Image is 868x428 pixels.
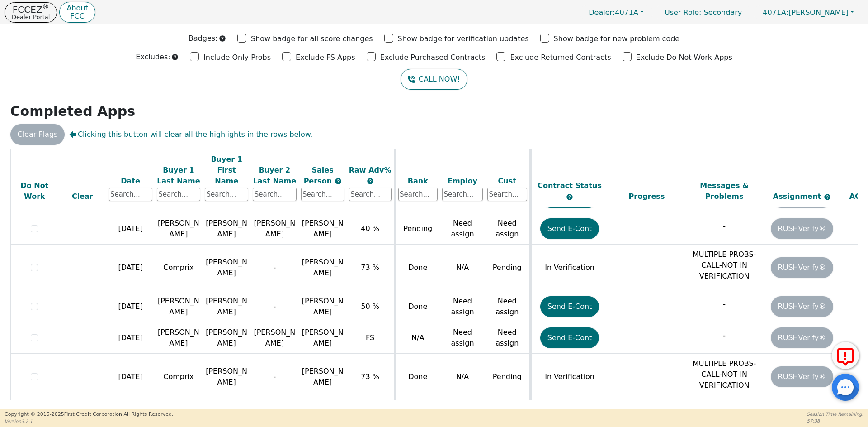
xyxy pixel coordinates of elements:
input: Search... [205,188,248,201]
td: - [250,245,298,291]
p: Exclude Purchased Contracts [380,52,486,63]
div: Buyer 1 Last Name [157,164,200,186]
div: Clear [61,191,104,202]
td: Need assign [485,213,530,245]
td: [PERSON_NAME] [155,213,203,245]
span: [PERSON_NAME] [302,367,344,386]
p: Include Only Probs [203,52,271,63]
span: User Role : [665,8,701,17]
input: Search... [109,188,152,201]
span: 73 % [361,372,379,381]
p: Dealer Portal [12,14,50,20]
span: Contract Status [538,181,602,190]
input: Search... [253,188,296,201]
div: Bank [398,175,438,186]
div: Employ [442,175,483,186]
p: - [688,221,761,232]
p: FCC [66,13,88,20]
p: Secondary [656,4,751,21]
button: Send E-Cont [540,296,599,317]
span: 4071A [589,8,638,17]
td: [DATE] [107,213,155,245]
p: Excludes: [136,52,170,63]
div: Buyer 2 Last Name [253,164,296,186]
p: Exclude Returned Contracts [510,52,611,63]
td: N/A [395,322,440,354]
span: Assignment [773,192,824,201]
button: Send E-Cont [540,327,599,348]
span: 50 % [361,302,379,311]
td: Need assign [440,213,485,245]
p: - [688,330,761,341]
td: Need assign [440,291,485,322]
input: Search... [157,188,200,201]
strong: Completed Apps [10,103,136,119]
input: Search... [398,188,438,201]
p: Exclude FS Apps [296,52,355,63]
span: Raw Adv% [349,165,392,174]
td: [DATE] [107,245,155,291]
span: FS [366,333,374,342]
a: User Role: Secondary [656,4,751,21]
input: Search... [442,188,483,201]
td: [PERSON_NAME] [203,291,250,322]
button: Send E-Cont [540,218,599,239]
p: Show badge for new problem code [554,34,680,44]
span: Dealer: [589,8,615,17]
input: Search... [301,188,344,201]
div: Cust [487,175,527,186]
td: - [250,354,298,400]
span: [PERSON_NAME] [763,8,849,17]
td: [PERSON_NAME] [155,291,203,322]
span: 4071A: [763,8,788,17]
td: Done [395,354,440,400]
button: 4071A:[PERSON_NAME] [753,5,863,19]
td: [PERSON_NAME] [155,322,203,354]
span: [PERSON_NAME] [302,297,344,316]
td: Comprix [155,354,203,400]
td: [DATE] [107,354,155,400]
p: FCCEZ [12,5,50,14]
div: Buyer 1 First Name [205,154,248,186]
td: Pending [485,245,530,291]
td: N/A [440,245,485,291]
p: Show badge for verification updates [398,34,529,44]
td: Comprix [155,245,203,291]
button: AboutFCC [59,2,95,23]
span: [PERSON_NAME] [302,258,344,277]
span: 40 % [361,224,379,233]
td: Done [395,291,440,322]
td: - [250,291,298,322]
input: Search... [487,188,527,201]
span: 73 % [361,263,379,272]
td: N/A [440,354,485,400]
td: [DATE] [107,322,155,354]
td: [PERSON_NAME] [250,322,298,354]
div: Messages & Problems [688,180,761,202]
p: Show badge for all score changes [251,34,373,44]
td: Need assign [485,322,530,354]
td: Pending [395,213,440,245]
span: Sales Person [304,165,335,185]
a: Dealer:4071A [579,5,653,19]
button: CALL NOW! [401,69,467,90]
p: Session Time Remaining: [807,411,863,418]
p: Copyright © 2015- 2025 First Credit Corporation. [5,411,173,418]
sup: ® [42,3,49,11]
td: Done [395,245,440,291]
span: [PERSON_NAME] [302,328,344,347]
td: Pending [485,354,530,400]
td: [DATE] [107,291,155,322]
td: [PERSON_NAME] [203,245,250,291]
button: FCCEZ®Dealer Portal [5,2,57,23]
span: [PERSON_NAME] [302,219,344,238]
td: In Verification [530,245,608,291]
span: All Rights Reserved. [123,411,173,417]
td: [PERSON_NAME] [250,213,298,245]
td: [PERSON_NAME] [203,322,250,354]
td: [PERSON_NAME] [203,213,250,245]
div: Do Not Work [13,180,57,202]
